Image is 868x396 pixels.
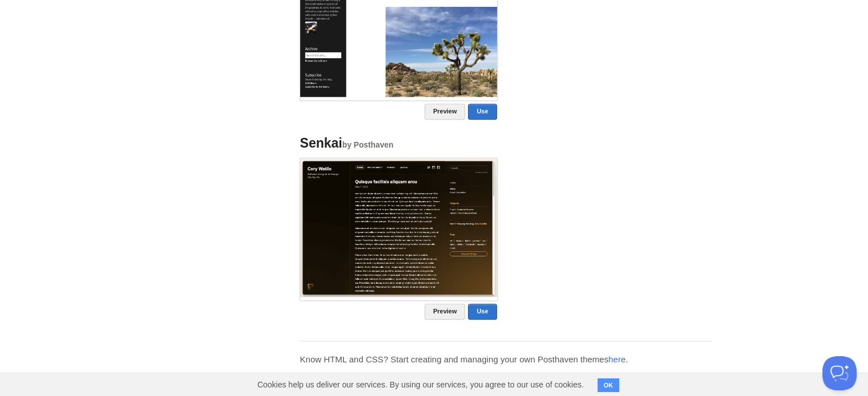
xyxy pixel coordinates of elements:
[300,158,497,296] img: Screenshot
[468,104,496,120] a: Use
[342,141,394,149] small: by Posthaven
[425,104,466,120] a: Preview
[597,378,620,392] button: OK
[300,136,497,150] h4: Senkai
[822,356,857,390] iframe: Help Scout Beacon - Open
[246,373,595,396] span: Cookies help us deliver our services. By using our services, you agree to our use of cookies.
[608,354,625,364] a: here
[425,304,466,320] a: Preview
[468,304,496,320] a: Use
[300,353,711,365] p: Know HTML and CSS? Start creating and managing your own Posthaven themes .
